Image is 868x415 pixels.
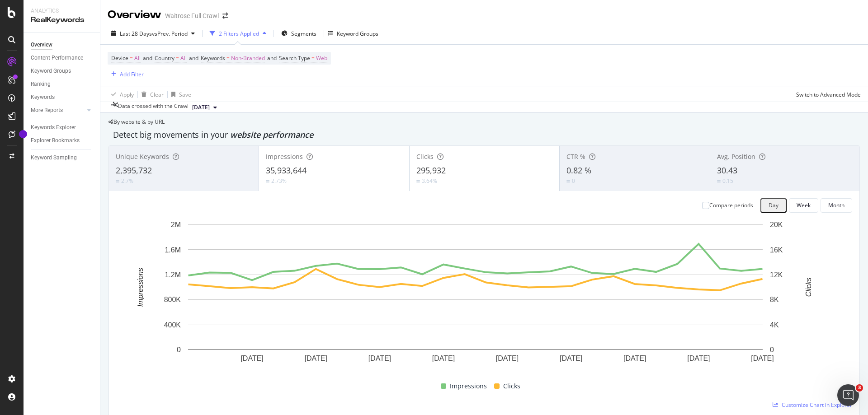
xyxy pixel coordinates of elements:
[7,21,174,33] div: [DATE]
[171,221,181,228] text: 2M
[760,198,787,213] button: Day
[143,54,152,62] span: and
[231,52,265,65] span: Non-Branded
[164,296,181,303] text: 800K
[828,201,844,209] div: Month
[33,33,174,89] div: Yes it's a standard way of displaying keyword clicks and impressions differences in RealKeywords ...
[43,296,50,303] button: Upload attachment
[116,220,835,377] svg: A chart.
[116,180,119,182] img: Equal
[31,66,94,76] a: Keyword Groups
[279,54,310,62] span: Search Type
[40,39,166,83] div: Yes it's a standard way of displaying keyword clicks and impressions differences in RealKeywords ...
[226,54,230,62] span: =
[120,30,152,37] span: Last 28 Days
[31,79,51,89] div: Ranking
[44,11,113,20] p: The team can also help
[92,254,99,261] span: Scroll badge
[328,26,378,41] button: Keyword Groups
[137,268,144,307] text: Impressions
[31,40,52,50] div: Overview
[120,70,144,78] div: Add Filter
[31,153,77,163] div: Keyword Sampling
[311,54,315,62] span: =
[770,346,774,354] text: 0
[566,152,585,161] span: CTR %
[177,346,181,354] text: 0
[770,246,783,253] text: 16K
[31,15,93,25] div: RealKeywords
[222,13,228,19] div: arrow-right-arrow-left
[165,246,181,253] text: 1.6M
[560,354,582,362] text: [DATE]
[206,26,270,41] button: 2 Filters Applied
[8,277,173,292] textarea: Message…
[368,354,391,362] text: [DATE]
[782,401,852,409] span: Customize Chart in Explorer
[722,177,733,185] div: 0.15
[796,91,861,98] div: Switch to Advanced Mode
[751,354,774,362] text: [DATE]
[432,354,455,362] text: [DATE]
[31,93,94,102] a: Keywords
[291,30,316,37] span: Segments
[416,152,434,161] span: Clicks
[31,106,63,115] div: More Reports
[189,54,198,62] span: and
[316,52,327,65] span: Web
[305,354,327,362] text: [DATE]
[856,384,863,392] span: 3
[179,91,191,98] div: Save
[717,152,755,161] span: Avg. Position
[189,102,221,113] button: [DATE]
[31,7,93,15] div: Analytics
[503,381,520,392] span: Clicks
[108,26,198,41] button: Last 28 DaysvsPrev. Period
[31,79,94,89] a: Ranking
[450,381,487,392] span: Impressions
[111,54,128,62] span: Device
[116,152,169,161] span: Unique Keywords
[337,30,378,37] div: Keyword Groups
[770,296,779,303] text: 8K
[416,165,446,176] span: 295,932
[113,118,165,126] span: By website & by URL
[180,52,187,65] span: All
[176,54,179,62] span: =
[219,30,259,37] div: 2 Filters Applied
[566,180,570,182] img: Equal
[165,11,219,20] div: Waitrose Full Crawl
[793,87,861,102] button: Switch to Advanced Mode
[138,87,164,102] button: Clear
[31,136,94,145] a: Explorer Bookmarks
[266,152,303,161] span: Impressions
[155,292,170,307] button: Send a message…
[121,177,133,185] div: 2.7%
[150,91,164,98] div: Clear
[108,87,134,102] button: Apply
[31,40,94,50] a: Overview
[164,321,181,329] text: 400K
[31,123,76,132] div: Keywords Explorer
[165,271,181,279] text: 1.2M
[271,177,287,185] div: 2.73%
[31,153,94,163] a: Keyword Sampling
[789,198,818,213] button: Week
[116,165,152,176] span: 2,395,732
[31,53,83,63] div: Content Performance
[31,66,71,76] div: Keyword Groups
[769,201,778,209] div: Day
[6,4,23,21] button: go back
[770,271,783,279] text: 12K
[44,5,109,11] h1: Customer Support
[572,177,575,185] div: 0
[201,54,225,62] span: Keywords
[26,5,40,19] img: Profile image for Customer Support
[797,201,811,209] div: Week
[28,296,36,303] button: Gif picker
[19,130,27,138] div: Tooltip anchor
[31,53,94,63] a: Content Performance
[7,96,174,403] div: Based on our current RealKeywords functionality, there isn't a built-in option to customize the p...
[416,180,420,182] img: Equal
